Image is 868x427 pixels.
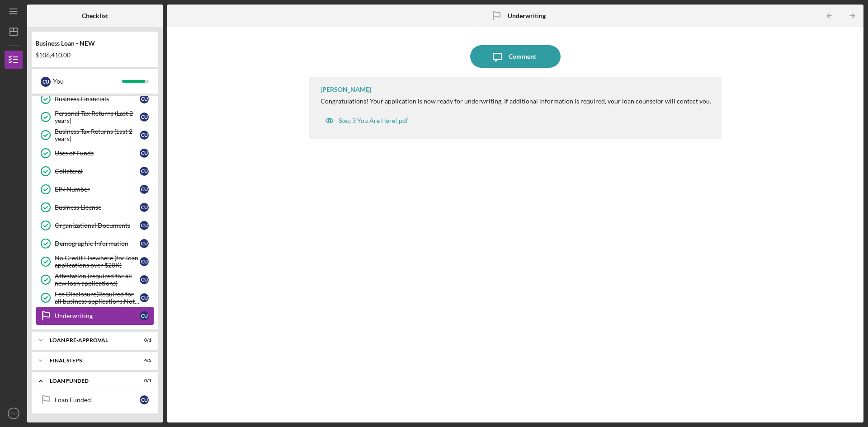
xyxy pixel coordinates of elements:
[140,275,149,284] div: C U
[36,126,154,144] a: Business Tax Returns (Last 2 years)CU
[36,180,154,198] a: EIN NumberCU
[36,198,154,216] a: Business LicenseCU
[321,112,413,130] button: Step 3 You Are Here!.pdf
[36,216,154,235] a: Organizational DocumentsCU
[36,391,154,409] a: Loan Funded!CU
[35,40,155,47] div: Business Loan - NEW
[36,90,154,108] a: Business FinancialsCU
[82,12,108,19] b: Checklist
[140,395,149,404] div: C U
[55,240,140,247] div: Demographic Information
[55,168,140,175] div: Collateral
[50,378,129,384] div: LOAN FUNDED
[140,239,149,248] div: C U
[41,77,51,87] div: C U
[50,358,129,363] div: FINAL STEPS
[55,222,140,229] div: Organizational Documents
[140,257,149,266] div: C U
[36,235,154,253] a: Demographic InformationCU
[36,108,154,126] a: Personal Tax Returns (Last 2 years)CU
[36,289,154,307] a: Fee Disclosure(Required for all business applications,Not needed for Contractor loans)CU
[508,12,546,19] b: Underwriting
[55,291,140,305] div: Fee Disclosure(Required for all business applications,Not needed for Contractor loans)
[140,221,149,230] div: C U
[140,149,149,158] div: C U
[55,272,140,287] div: Attestation (required for all new loan applications)
[470,45,561,68] button: Comment
[36,271,154,289] a: Attestation (required for all new loan applications)CU
[10,411,17,416] text: CU
[135,358,151,363] div: 4 / 5
[135,338,151,343] div: 0 / 1
[55,186,140,193] div: EIN Number
[140,94,149,103] div: C U
[339,117,408,124] div: Step 3 You Are Here!.pdf
[55,110,140,124] div: Personal Tax Returns (Last 2 years)
[140,131,149,140] div: C U
[140,293,149,302] div: C U
[5,404,23,422] button: CU
[135,378,151,384] div: 0 / 1
[35,52,155,59] div: $106,410.00
[53,74,122,89] div: You
[509,45,536,68] div: Comment
[55,150,140,157] div: Uses of Funds
[36,144,154,162] a: Uses of FundsCU
[36,253,154,271] a: No Credit Elsewhere (for loan applications over $20K)CU
[140,185,149,194] div: C U
[140,203,149,212] div: C U
[36,162,154,180] a: CollateralCU
[140,311,149,320] div: C U
[55,396,140,404] div: Loan Funded!
[321,86,371,93] div: [PERSON_NAME]
[55,312,140,319] div: Underwriting
[321,98,711,105] div: Congratulations! Your application is now ready for underwriting. If additional information is req...
[36,307,154,325] a: UnderwritingCU
[55,254,140,269] div: No Credit Elsewhere (for loan applications over $20K)
[55,204,140,211] div: Business License
[140,113,149,122] div: C U
[55,95,140,103] div: Business Financials
[55,128,140,142] div: Business Tax Returns (Last 2 years)
[50,338,129,343] div: LOAN PRE-APPROVAL
[140,167,149,176] div: C U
